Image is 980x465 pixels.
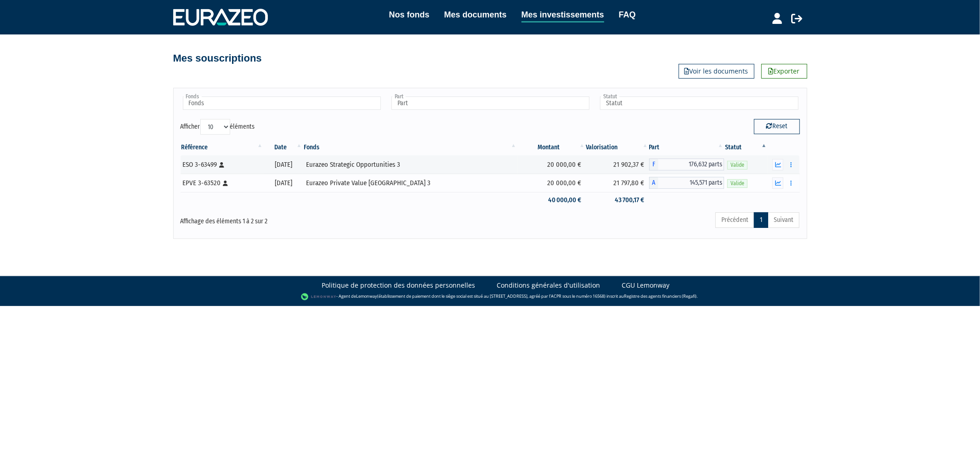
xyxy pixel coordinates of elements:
span: A [649,177,658,189]
span: Valide [727,161,748,170]
a: Conditions générales d'utilisation [497,281,600,290]
div: [DATE] [267,178,300,188]
td: 20 000,00 € [517,155,586,174]
button: Reset [754,119,800,134]
h4: Mes souscriptions [173,53,262,64]
select: Afficheréléments [200,119,230,135]
div: Eurazeo Strategic Opportunities 3 [306,160,514,170]
a: Nos fonds [389,8,430,21]
a: Exporter [761,64,807,79]
div: ESO 3-63499 [183,160,261,170]
a: 1 [754,212,768,228]
label: Afficher éléments [181,119,255,135]
a: CGU Lemonway [622,281,670,290]
span: F [649,159,658,170]
th: Valorisation: activer pour trier la colonne par ordre croissant [586,140,649,155]
span: Valide [727,179,748,188]
a: Mes documents [444,8,507,21]
div: Eurazeo Private Value [GEOGRAPHIC_DATA] 3 [306,178,514,188]
td: 21 797,80 € [586,174,649,192]
th: Statut : activer pour trier la colonne par ordre d&eacute;croissant [724,140,768,155]
div: F - Eurazeo Strategic Opportunities 3 [649,159,725,170]
th: Référence : activer pour trier la colonne par ordre croissant [181,140,264,155]
div: EPVE 3-63520 [183,178,261,188]
span: 176,632 parts [658,159,725,170]
a: Lemonway [356,293,377,299]
a: Précédent [715,212,754,228]
i: [Français] Personne physique [223,181,228,186]
a: FAQ [619,8,636,21]
a: Registre des agents financiers (Regafi) [624,293,697,299]
span: 145,571 parts [658,177,725,189]
td: 40 000,00 € [517,192,586,208]
div: [DATE] [267,160,300,170]
td: 21 902,37 € [586,155,649,174]
a: Politique de protection des données personnelles [322,281,476,290]
div: A - Eurazeo Private Value Europe 3 [649,177,725,189]
a: Mes investissements [521,8,604,23]
th: Fonds: activer pour trier la colonne par ordre croissant [303,140,517,155]
th: Part: activer pour trier la colonne par ordre croissant [649,140,725,155]
i: [Français] Personne physique [220,162,225,168]
td: 43 700,17 € [586,192,649,208]
th: Montant: activer pour trier la colonne par ordre croissant [517,140,586,155]
a: Suivant [768,212,799,228]
div: - Agent de (établissement de paiement dont le siège social est situé au [STREET_ADDRESS], agréé p... [9,292,971,301]
a: Voir les documents [679,64,754,79]
th: Date: activer pour trier la colonne par ordre croissant [264,140,303,155]
div: Affichage des éléments 1 à 2 sur 2 [181,211,431,226]
td: 20 000,00 € [517,174,586,192]
img: 1732889491-logotype_eurazeo_blanc_rvb.png [173,9,268,25]
img: logo-lemonway.png [301,292,336,301]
